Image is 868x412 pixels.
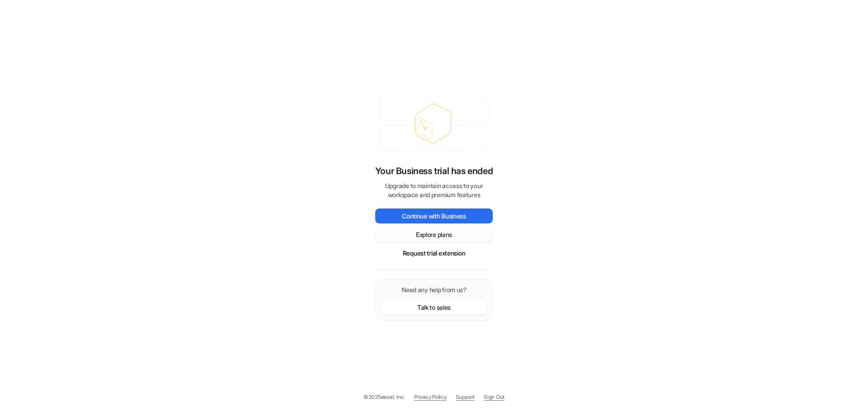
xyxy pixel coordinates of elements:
[414,393,447,401] a: Privacy Policy
[456,393,475,401] span: Support
[375,227,493,242] button: Explore plans
[381,285,487,294] p: Need any help from us?
[375,164,493,178] p: Your Business trial has ended
[381,300,487,315] button: Talk to sales
[375,246,493,260] button: Request trial extension
[375,208,493,223] button: Continue with Business
[484,393,505,401] a: Sign Out
[363,393,405,401] p: © 2025 eesel, Inc.
[375,181,493,199] p: Upgrade to maintain access to your workspace and premium features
